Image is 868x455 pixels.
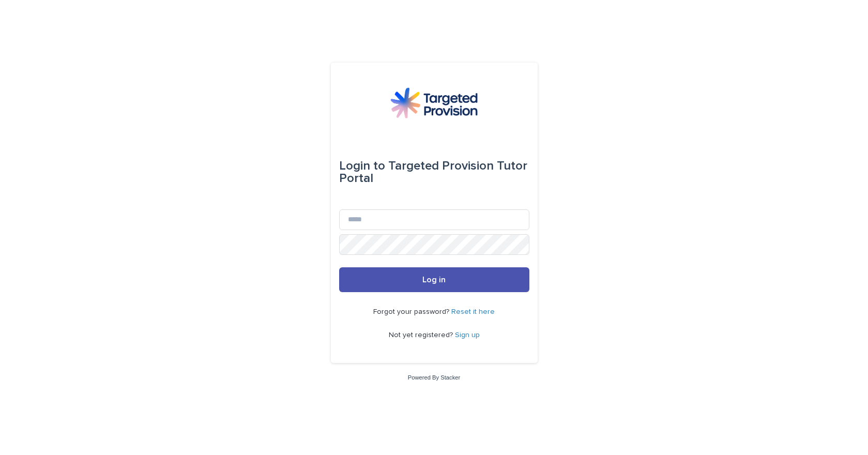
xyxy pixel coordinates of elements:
a: Sign up [455,331,480,339]
button: Log in [339,267,529,292]
img: M5nRWzHhSzIhMunXDL62 [390,87,477,118]
span: Login to [339,160,385,172]
a: Reset it here [451,308,495,315]
a: Powered By Stacker [408,374,460,381]
span: Forgot your password? [373,308,451,315]
span: Log in [422,276,446,284]
div: Targeted Provision Tutor Portal [339,151,529,193]
span: Not yet registered? [389,331,455,339]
